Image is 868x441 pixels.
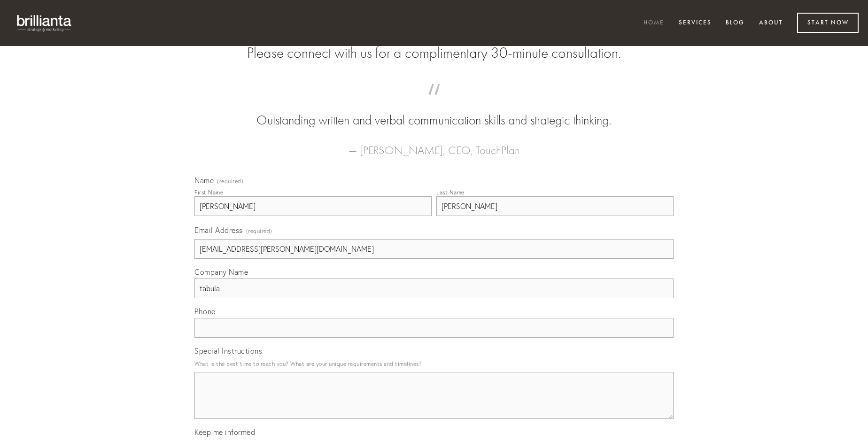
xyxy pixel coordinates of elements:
[194,176,214,185] span: Name
[246,224,272,237] span: (required)
[194,346,262,356] span: Special Instructions
[797,13,859,33] a: Start Now
[209,93,659,111] span: “
[753,15,789,31] a: About
[9,9,80,37] img: brillianta - research, strategy, marketing
[209,93,659,130] blockquote: Outstanding written and verbal communication skills and strategic thinking.
[194,189,223,196] div: First Name
[194,357,674,370] p: What is the best time to reach you? What are your unique requirements and timelines?
[637,15,670,31] a: Home
[194,225,243,235] span: Email Address
[194,44,674,62] h2: Please connect with us for a complimentary 30-minute consultation.
[209,130,659,160] figcaption: — [PERSON_NAME], CEO, TouchPlan
[194,267,248,277] span: Company Name
[673,15,718,31] a: Services
[194,307,216,316] span: Phone
[436,189,465,196] div: Last Name
[720,15,751,31] a: Blog
[194,427,255,437] span: Keep me informed
[217,178,243,184] span: (required)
